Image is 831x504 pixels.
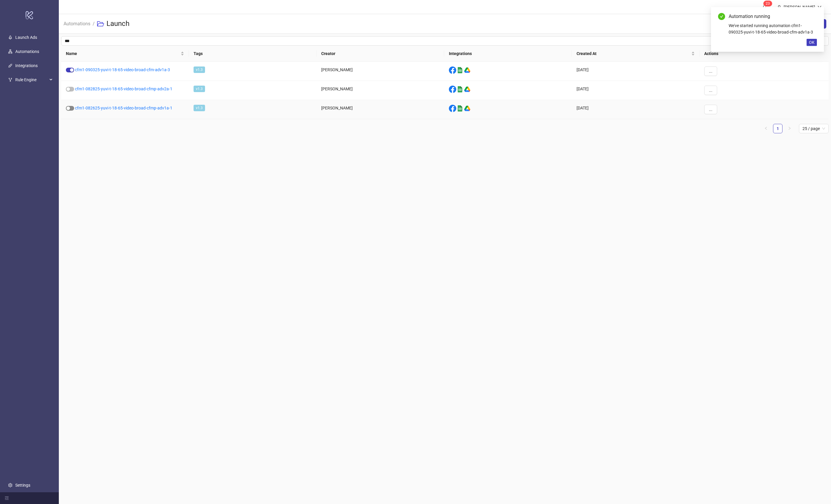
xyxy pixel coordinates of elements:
[317,100,444,119] div: [PERSON_NAME]
[729,13,817,20] div: Automation running
[61,46,189,62] th: Name
[761,124,771,133] li: Previous Page
[75,67,170,72] a: cfm1-090325-yuvi-t-18-65-video-broad-cfm-adv1a-3
[700,46,829,62] th: Actions
[761,124,771,133] button: left
[194,66,205,73] span: v1.3
[62,20,91,26] a: Automations
[762,5,767,9] span: bell
[788,127,791,130] span: right
[773,124,782,133] a: 1
[572,81,700,100] div: [DATE]
[15,35,37,40] a: Launch Ads
[66,50,179,57] span: Name
[8,78,12,82] span: fork
[810,13,817,19] a: Close
[194,86,205,92] span: v1.3
[444,46,572,62] th: Integrations
[97,20,104,27] span: folder-open
[764,127,768,130] span: left
[718,13,725,20] span: check-circle
[15,49,39,54] a: Automations
[5,496,9,500] span: menu-fold
[729,22,817,35] div: We've started running automation cfm1-090325-yuvi-t-18-65-video-broad-cfm-adv1a-3
[802,124,825,133] span: 25 / page
[15,74,48,86] span: Rule Engine
[785,124,794,133] button: right
[572,100,700,119] div: [DATE]
[317,81,444,100] div: [PERSON_NAME]
[773,124,782,133] li: 1
[572,46,700,62] th: Created At
[75,106,172,110] a: cfm1-082625-yuvi-t-18-65-video-broad-cfmp-adv1a-1
[194,105,205,111] span: v1.3
[704,86,717,95] button: ...
[15,63,38,68] a: Integrations
[781,4,817,10] div: [PERSON_NAME]
[106,19,129,29] h3: Launch
[709,88,712,93] span: ...
[709,69,712,74] span: ...
[317,62,444,81] div: [PERSON_NAME]
[817,5,822,9] span: down
[15,483,30,488] a: Settings
[317,46,444,62] th: Creator
[809,40,815,45] span: OK
[704,105,717,114] button: ...
[763,1,772,6] sup: 23
[709,107,712,112] span: ...
[799,124,829,133] div: Page Size
[704,66,717,76] button: ...
[766,1,768,6] span: 2
[572,62,700,81] div: [DATE]
[93,14,95,33] li: /
[189,46,317,62] th: Tags
[768,1,770,6] span: 3
[777,5,781,9] span: user
[75,87,172,91] a: cfm1-082825-yuvi-t-18-65-video-broad-cfmp-adv2a-1
[785,124,794,133] li: Next Page
[577,50,690,57] span: Created At
[807,39,817,46] button: OK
